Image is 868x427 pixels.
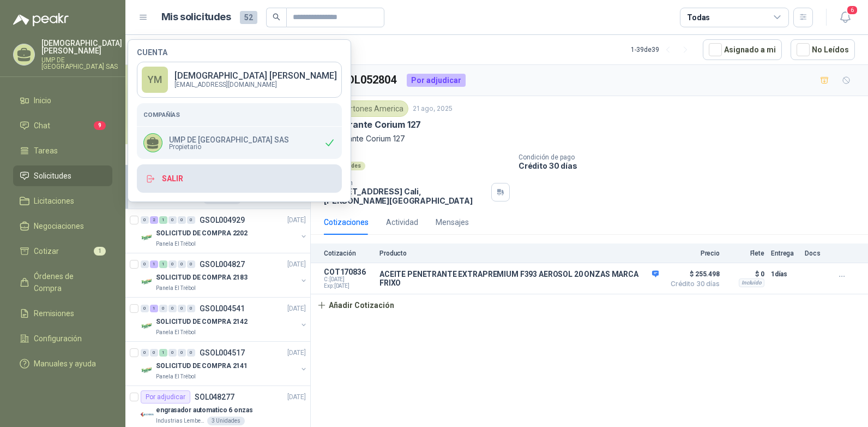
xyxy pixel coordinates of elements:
[287,215,306,226] p: [DATE]
[13,266,112,299] a: Órdenes de Compra
[805,250,827,257] p: Docs
[13,216,112,236] a: Negociaciones
[273,13,280,21] span: search
[687,11,710,23] div: Todas
[324,119,421,131] p: Penetrante Corium 127
[665,281,720,287] span: Crédito 30 días
[13,140,112,161] a: Tareas
[200,349,245,357] p: GSOL004517
[169,136,289,144] p: UMP DE [GEOGRAPHIC_DATA] SAS
[178,260,186,268] div: 0
[159,349,167,357] div: 1
[161,9,231,25] h1: Mis solicitudes
[287,392,306,402] p: [DATE]
[739,278,764,287] div: Incluido
[156,417,205,425] p: Industrias Lember S.A
[324,276,373,283] span: C: [DATE]
[13,13,69,26] img: Logo peakr
[156,361,248,371] p: SOLICITUD DE COMPRA 2141
[141,213,308,248] a: 0 2 1 0 0 0 GSOL004929[DATE] Company LogoSOLICITUD DE COMPRA 2202Panela El Trébol
[13,90,112,111] a: Inicio
[141,258,308,293] a: 0 1 1 0 0 0 GSOL004827[DATE] Company LogoSOLICITUD DE COMPRA 2183Panela El Trébol
[187,305,195,312] div: 0
[324,133,855,145] p: Penetrante Corium 127
[168,305,177,312] div: 0
[141,390,190,404] div: Por adjudicar
[143,110,335,120] h5: Compañías
[324,250,373,257] p: Cotización
[156,317,248,327] p: SOLICITUD DE COMPRA 2142
[386,216,418,228] div: Actividad
[174,72,337,80] p: [DEMOGRAPHIC_DATA] [PERSON_NAME]
[13,165,112,186] a: Solicitudes
[324,179,487,187] p: Dirección
[771,250,798,257] p: Entrega
[156,328,196,337] p: Panela El Trébol
[324,100,408,117] div: Cartones America
[187,260,195,268] div: 0
[150,349,158,357] div: 0
[13,303,112,324] a: Remisiones
[200,260,245,268] p: GSOL004827
[791,39,855,60] button: No Leídos
[324,187,487,205] p: [STREET_ADDRESS] Cali , [PERSON_NAME][GEOGRAPHIC_DATA]
[141,349,149,357] div: 0
[34,145,58,157] span: Tareas
[34,120,50,132] span: Chat
[34,170,71,182] span: Solicitudes
[141,275,154,288] img: Company Logo
[13,191,112,211] a: Licitaciones
[835,8,855,27] button: 6
[141,260,149,268] div: 0
[34,333,82,345] span: Configuración
[141,216,149,224] div: 0
[156,228,248,239] p: SOLICITUD DE COMPRA 2202
[137,49,342,56] h4: Cuenta
[159,260,167,268] div: 1
[137,127,342,159] div: UMP DE [GEOGRAPHIC_DATA] SASPropietario
[178,216,186,224] div: 0
[200,216,245,224] p: GSOL004929
[41,57,122,70] p: UMP DE [GEOGRAPHIC_DATA] SAS
[142,67,168,93] div: YM
[34,220,84,232] span: Negociaciones
[187,349,195,357] div: 0
[137,62,342,98] a: YM[DEMOGRAPHIC_DATA] [PERSON_NAME][EMAIL_ADDRESS][DOMAIN_NAME]
[34,195,74,207] span: Licitaciones
[159,305,167,312] div: 0
[141,305,149,312] div: 0
[665,268,720,281] span: $ 255.498
[324,216,369,228] div: Cotizaciones
[240,11,257,24] span: 52
[34,270,102,294] span: Órdenes de Compra
[94,121,106,130] span: 9
[178,349,186,357] div: 0
[41,39,122,55] p: [DEMOGRAPHIC_DATA] [PERSON_NAME]
[13,328,112,349] a: Configuración
[200,305,245,312] p: GSOL004541
[324,153,510,161] p: Cantidad
[379,270,659,287] p: ACEITE PENETRANTE EXTRAPREMIUM F393 AEROSOL 20 ONZAS MARCA FRIXO
[287,304,306,314] p: [DATE]
[150,260,158,268] div: 1
[141,364,154,377] img: Company Logo
[156,372,196,381] p: Panela El Trébol
[665,250,720,257] p: Precio
[141,346,308,381] a: 0 0 1 0 0 0 GSOL004517[DATE] Company LogoSOLICITUD DE COMPRA 2141Panela El Trébol
[156,284,196,293] p: Panela El Trébol
[34,307,74,319] span: Remisiones
[34,94,51,106] span: Inicio
[195,393,234,401] p: SOL048277
[13,115,112,136] a: Chat9
[519,161,864,170] p: Crédito 30 días
[631,41,694,58] div: 1 - 39 de 39
[207,417,245,425] div: 3 Unidades
[141,319,154,333] img: Company Logo
[413,104,453,114] p: 21 ago, 2025
[156,405,253,416] p: engrasador automatico 6 onzas
[150,216,158,224] div: 2
[34,358,96,370] span: Manuales y ayuda
[407,74,466,87] div: Por adjudicar
[168,260,177,268] div: 0
[287,348,306,358] p: [DATE]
